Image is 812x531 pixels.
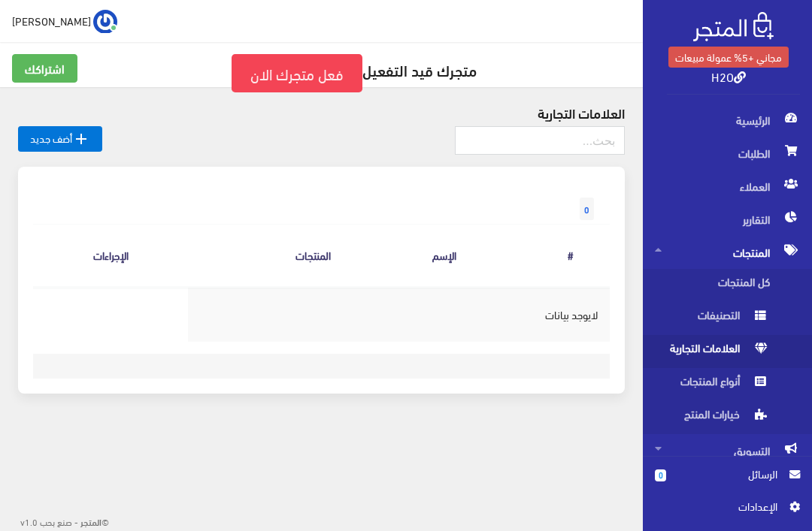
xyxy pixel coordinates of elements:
a: العلامات التجارية [643,335,812,368]
th: الإسم [343,225,468,287]
a: الرئيسية [643,104,812,137]
a: التقارير [643,203,812,236]
span: العملاء [655,170,800,203]
span: 0 [655,469,666,481]
span: المنتجات [655,236,800,269]
th: المنتجات [188,225,343,287]
span: اﻹعدادات [667,498,777,514]
a: اﻹعدادات [655,498,800,522]
span: التقارير [655,203,800,236]
div: © [6,511,109,531]
a: مجاني +5% عمولة مبيعات [668,47,789,68]
h4: العلامات التجارية [18,105,625,120]
a: ... [PERSON_NAME] [12,9,117,33]
a: خيارات المنتج [643,401,812,434]
th: # [532,225,610,287]
span: خيارات المنتج [655,401,769,434]
span: الرسائل [678,466,777,482]
a: 0 الرسائل [655,466,800,498]
span: 0 [580,198,594,220]
span: الرئيسية [655,104,800,137]
span: كل المنتجات [655,269,769,302]
a: اشتراكك [12,54,77,83]
h5: متجرك قيد التفعيل [12,54,631,92]
a: الطلبات [643,137,812,170]
th: الإجراءات [33,225,188,287]
img: . [693,12,774,41]
span: أنواع المنتجات [655,368,769,401]
span: [PERSON_NAME] [12,11,91,30]
td: لايوجد بيانات [188,287,610,342]
i:  [72,130,90,148]
a: المنتجات [643,236,812,269]
img: ... [93,10,117,34]
strong: المتجر [80,514,101,528]
a: أضف جديد [18,126,102,152]
span: - صنع بحب v1.0 [20,513,78,529]
a: فعل متجرك الان [232,54,362,92]
input: بحث... [455,126,625,155]
a: كل المنتجات [643,269,812,302]
a: التصنيفات [643,302,812,335]
span: التصنيفات [655,302,769,335]
span: التسويق [655,434,800,467]
a: H2O [711,65,746,87]
a: أنواع المنتجات [643,368,812,401]
a: العملاء [643,170,812,203]
span: الطلبات [655,137,800,170]
span: العلامات التجارية [655,335,769,368]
